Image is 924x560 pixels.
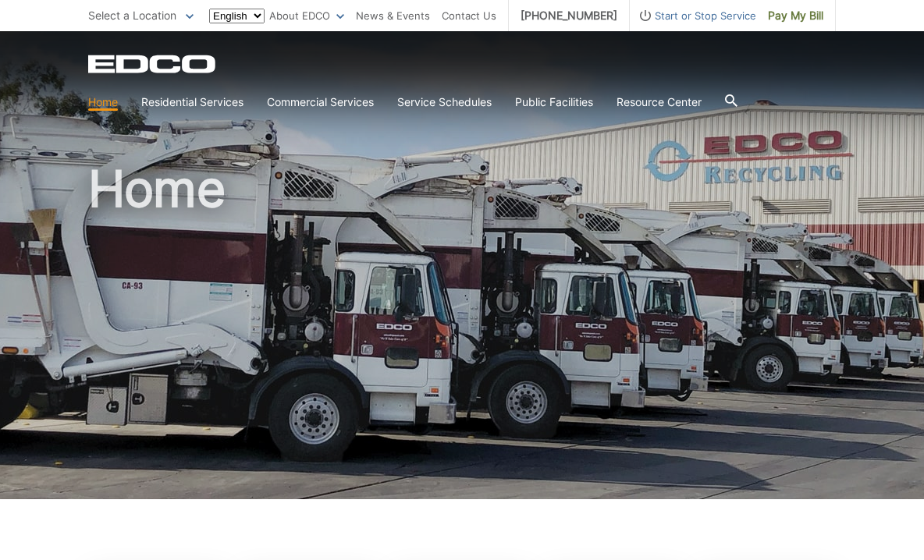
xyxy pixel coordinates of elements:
a: News & Events [356,7,430,24]
a: About EDCO [269,7,344,24]
a: Contact Us [442,7,496,24]
a: Public Facilities [515,94,593,111]
a: Resource Center [617,94,702,111]
span: Select a Location [88,9,176,22]
a: Home [88,94,118,111]
a: EDCD logo. Return to the homepage. [88,55,218,73]
select: Select a language [209,9,265,23]
span: Pay My Bill [768,7,823,24]
a: Commercial Services [267,94,374,111]
a: Service Schedules [397,94,492,111]
h1: Home [88,164,836,506]
a: Residential Services [141,94,243,111]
